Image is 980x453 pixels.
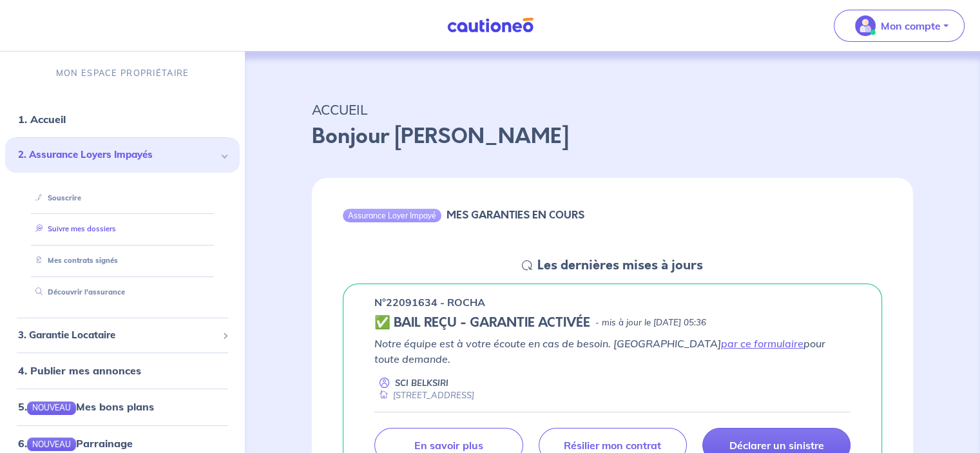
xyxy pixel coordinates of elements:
[595,316,706,329] p: - mis à jour le [DATE] 05:36
[537,258,703,273] h5: Les dernières mises à jours
[21,282,224,303] div: Découvrir l'assurance
[855,15,876,36] img: illu_account_valid_menu.svg
[18,364,141,377] a: 4. Publier mes annonces
[5,394,240,419] div: 5.NOUVEAUMes bons plans
[312,121,913,152] p: Bonjour [PERSON_NAME]
[729,439,823,452] p: Déclarer un sinistre
[5,106,240,132] div: 1. Accueil
[374,315,850,331] div: state: CONTRACT-VALIDATED, Context: ,MAYBE-CERTIFICATE,,LESSOR-DOCUMENTS,IS-ODEALIM
[414,439,483,452] p: En savoir plus
[834,10,965,42] button: illu_account_valid_menu.svgMon compte
[18,113,66,126] a: 1. Accueil
[447,209,584,221] h6: MES GARANTIES EN COURS
[18,148,217,162] span: 2. Assurance Loyers Impayés
[442,17,539,34] img: Cautioneo
[21,250,224,271] div: Mes contrats signés
[30,287,125,296] a: Découvrir l'assurance
[21,188,224,209] div: Souscrire
[56,67,189,79] p: MON ESPACE PROPRIÉTAIRE
[343,209,441,222] div: Assurance Loyer Impayé
[374,294,485,310] p: n°22091634 - ROCHA
[5,323,240,348] div: 3. Garantie Locataire
[5,358,240,383] div: 4. Publier mes annonces
[312,98,913,121] p: ACCUEIL
[30,256,118,265] a: Mes contrats signés
[18,437,133,450] a: 6.NOUVEAUParrainage
[21,218,224,240] div: Suivre mes dossiers
[721,337,803,350] a: par ce formulaire
[881,18,941,34] p: Mon compte
[374,336,850,367] p: Notre équipe est à votre écoute en cas de besoin. [GEOGRAPHIC_DATA] pour toute demande.
[30,193,81,202] a: Souscrire
[18,328,217,343] span: 3. Garantie Locataire
[18,400,154,413] a: 5.NOUVEAUMes bons plans
[30,224,116,233] a: Suivre mes dossiers
[564,439,661,452] p: Résilier mon contrat
[395,377,448,389] p: SCI BELKSIRI
[374,389,474,401] div: [STREET_ADDRESS]
[5,137,240,173] div: 2. Assurance Loyers Impayés
[374,315,590,331] h5: ✅ BAIL REÇU - GARANTIE ACTIVÉE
